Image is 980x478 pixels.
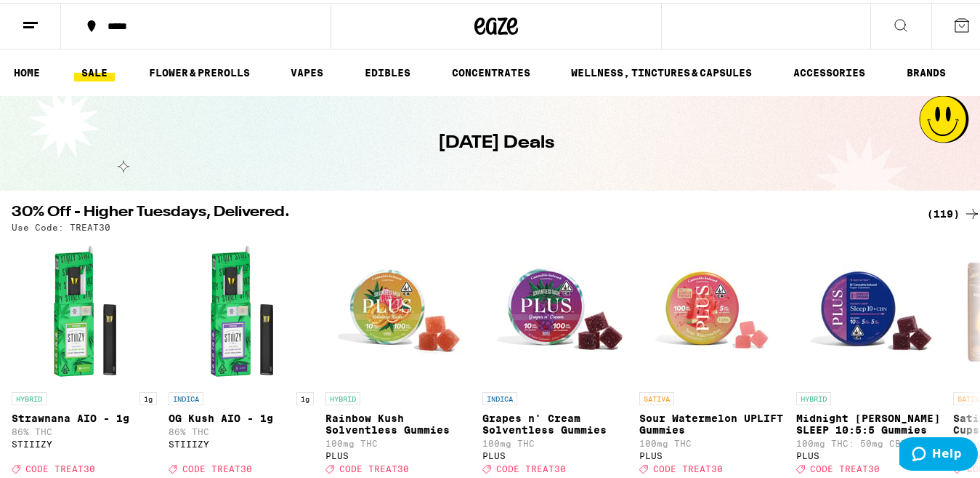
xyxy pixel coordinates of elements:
p: 1g [296,389,314,402]
img: STIIIZY - OG Kush AIO - 1g [169,236,314,382]
a: Open page for Strawnana AIO - 1g from STIIIZY [12,236,157,478]
a: Open page for Grapes n' Cream Solventless Gummies from PLUS [482,236,628,478]
p: OG Kush AIO - 1g [169,410,314,421]
p: 100mg THC [639,436,785,445]
a: ACCESSORIES [786,61,872,79]
div: STIIIZY [169,437,314,446]
h1: [DATE] Deals [438,128,554,153]
a: WELLNESS, TINCTURES & CAPSULES [564,61,759,79]
p: 86% THC [169,424,314,434]
iframe: Opens a widget where you can find more information [899,434,978,471]
a: CONCENTRATES [445,61,538,79]
div: STIIIZY [12,437,157,446]
p: INDICA [169,389,203,402]
span: CODE TREAT30 [339,461,409,471]
a: BRANDS [899,61,953,79]
p: Midnight [PERSON_NAME] SLEEP 10:5:5 Gummies [796,410,941,433]
a: FLOWER & PREROLLS [142,61,257,79]
span: CODE TREAT30 [810,461,880,471]
a: Open page for Sour Watermelon UPLIFT Gummies from PLUS [639,236,785,478]
span: CODE TREAT30 [496,461,566,471]
a: Open page for Midnight Berry SLEEP 10:5:5 Gummies from PLUS [796,236,941,478]
p: Strawnana AIO - 1g [12,410,157,421]
a: VAPES [283,61,331,79]
p: 86% THC [12,424,157,434]
a: Open page for OG Kush AIO - 1g from STIIIZY [169,236,314,478]
p: 100mg THC [482,436,628,445]
a: Open page for Rainbow Kush Solventless Gummies from PLUS [325,236,471,478]
p: SATIVA [639,389,674,402]
div: PLUS [482,448,628,458]
p: 1g [139,389,157,402]
p: HYBRID [796,389,831,402]
p: 100mg THC: 50mg CBD [796,436,941,445]
h2: 30% Off - Higher Tuesdays, Delivered. [12,202,910,220]
a: SALE [74,61,115,79]
p: Rainbow Kush Solventless Gummies [325,410,471,433]
p: INDICA [482,389,517,402]
a: HOME [7,61,47,79]
div: PLUS [796,448,941,458]
a: EDIBLES [357,61,418,79]
img: STIIIZY - Strawnana AIO - 1g [12,236,157,382]
img: PLUS - Grapes n' Cream Solventless Gummies [482,236,628,382]
img: PLUS - Midnight Berry SLEEP 10:5:5 Gummies [796,236,941,382]
p: Use Code: TREAT30 [12,220,110,229]
p: HYBRID [325,389,360,402]
img: PLUS - Sour Watermelon UPLIFT Gummies [639,236,785,382]
span: CODE TREAT30 [25,461,95,471]
span: CODE TREAT30 [653,461,723,471]
span: CODE TREAT30 [182,461,252,471]
p: HYBRID [12,389,46,402]
p: 100mg THC [325,436,471,445]
div: PLUS [325,448,471,458]
p: Sour Watermelon UPLIFT Gummies [639,410,785,433]
img: PLUS - Rainbow Kush Solventless Gummies [325,236,471,382]
div: PLUS [639,448,785,458]
p: Grapes n' Cream Solventless Gummies [482,410,628,433]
